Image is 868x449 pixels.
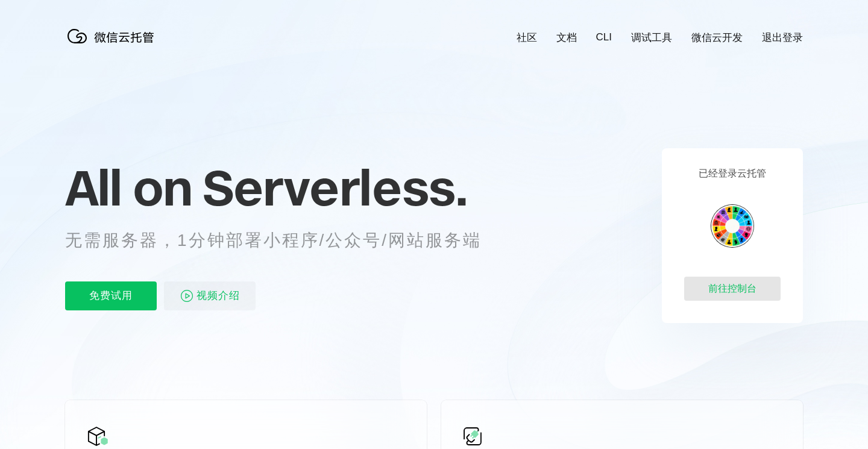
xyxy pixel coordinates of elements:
[197,281,240,310] span: 视频介绍
[65,157,191,218] span: All on
[180,289,194,303] img: video_play.svg
[691,31,743,45] a: 微信云开发
[699,168,766,180] p: 已经登录云托管
[517,31,537,45] a: 社区
[684,277,781,301] div: 前往控制台
[65,281,157,310] p: 免费试用
[596,31,612,43] a: CLI
[556,31,577,45] a: 文档
[762,31,803,45] a: 退出登录
[65,228,504,253] p: 无需服务器，1分钟部署小程序/公众号/网站服务端
[631,31,672,45] a: 调试工具
[65,24,162,48] img: 微信云托管
[203,157,467,218] span: Serverless.
[65,40,162,50] a: 微信云托管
